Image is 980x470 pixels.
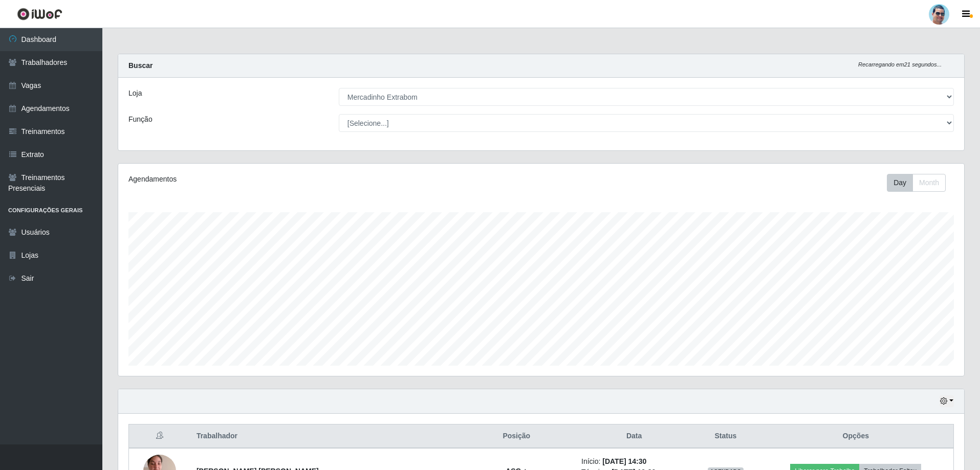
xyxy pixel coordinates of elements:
div: Agendamentos [128,174,464,185]
th: Data [575,424,693,449]
i: Recarregando em 21 segundos... [858,61,942,68]
label: Função [128,114,153,125]
th: Posição [458,424,575,449]
th: Opções [758,424,954,449]
div: First group [887,174,946,192]
li: Início: [581,456,687,467]
label: Loja [128,88,142,99]
strong: Buscar [128,61,153,70]
img: CoreUI Logo [17,8,62,20]
th: Status [693,424,758,449]
div: Toolbar with button groups [887,174,954,192]
button: Month [912,174,946,192]
th: Trabalhador [190,424,458,449]
button: Day [887,174,913,192]
time: [DATE] 14:30 [602,457,646,465]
